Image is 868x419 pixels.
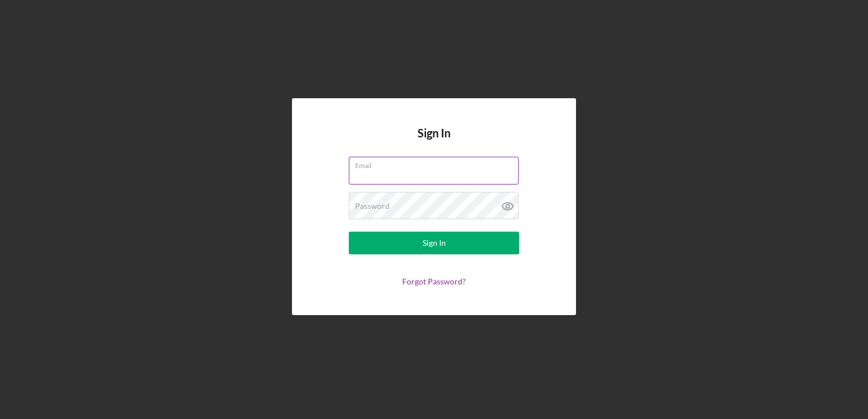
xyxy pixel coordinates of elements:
[418,127,450,157] h4: Sign In
[355,157,519,170] label: Email
[349,232,519,254] button: Sign In
[402,276,466,286] a: Forgot Password?
[355,202,390,211] label: Password
[423,232,446,254] div: Sign In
